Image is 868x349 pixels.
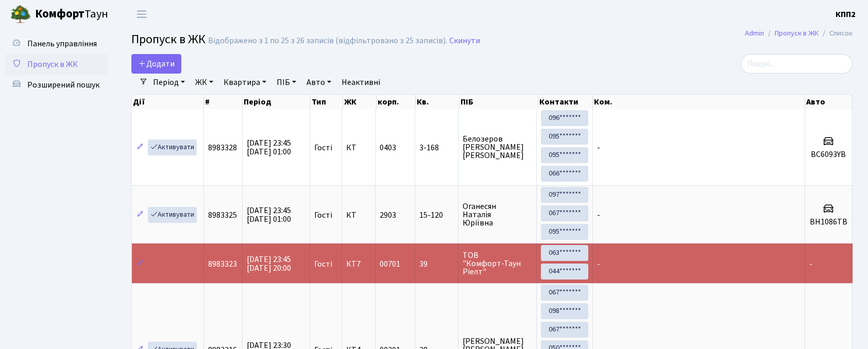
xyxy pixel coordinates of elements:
a: Активувати [148,207,197,223]
th: Авто [805,95,853,109]
div: Відображено з 1 по 25 з 26 записів (відфільтровано з 25 записів). [208,36,447,46]
span: 8983323 [208,258,237,270]
th: Кв. [416,95,459,109]
span: 8983325 [208,210,237,221]
span: Гості [314,211,332,219]
button: Переключити навігацію [129,6,155,23]
th: Період [243,95,311,109]
span: Оганесян Наталія Юріївна [463,202,532,227]
span: Таун [35,6,108,23]
span: - [597,258,600,270]
th: ПІБ [459,95,538,109]
span: [DATE] 23:45 [DATE] 01:00 [247,137,291,158]
span: - [597,210,600,221]
span: - [597,142,600,153]
b: КПП2 [836,9,856,20]
span: 15-120 [419,211,454,219]
a: Неактивні [337,74,384,91]
span: Пропуск в ЖК [131,30,206,48]
span: - [809,258,812,270]
nav: breadcrumb [729,23,868,44]
span: [DATE] 23:45 [DATE] 20:00 [247,254,291,274]
a: ЖК [191,74,217,91]
span: Панель управління [27,38,97,49]
input: Пошук... [741,54,853,74]
a: КПП2 [836,8,856,21]
a: Активувати [148,139,197,155]
th: # [204,95,243,109]
th: ЖК [343,95,377,109]
span: ТОВ "Комфорт-Таун Ріелт" [463,251,532,276]
a: Додати [131,54,181,74]
span: Гості [314,144,332,152]
a: Авто [302,74,335,91]
th: Тип [311,95,343,109]
a: Пропуск в ЖК [775,28,819,39]
h5: ВН1086ТВ [809,217,848,227]
a: Скинути [449,36,480,46]
th: корп. [377,95,416,109]
span: 3-168 [419,144,454,152]
b: Комфорт [35,6,84,22]
span: Додати [138,58,175,69]
a: Пропуск в ЖК [5,54,108,75]
a: Admin [745,28,764,39]
span: 8983328 [208,142,237,153]
th: Дії [132,95,204,109]
span: КТ [346,211,371,219]
span: КТ7 [346,260,371,268]
th: Ком. [593,95,805,109]
a: Розширений пошук [5,75,108,95]
span: 00701 [380,258,400,270]
img: logo.png [10,4,31,25]
th: Контакти [538,95,593,109]
li: Список [819,28,853,39]
a: Період [149,74,189,91]
span: Гості [314,260,332,268]
a: Панель управління [5,33,108,54]
a: Квартира [219,74,270,91]
span: Розширений пошук [27,79,99,91]
span: 39 [419,260,454,268]
a: ПІБ [273,74,300,91]
span: Пропуск в ЖК [27,59,78,70]
span: 0403 [380,142,396,153]
h5: ВС6093YB [809,150,848,160]
span: КТ [346,144,371,152]
span: 2903 [380,210,396,221]
span: Белозеров [PERSON_NAME] [PERSON_NAME] [463,135,532,160]
span: [DATE] 23:45 [DATE] 01:00 [247,205,291,225]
